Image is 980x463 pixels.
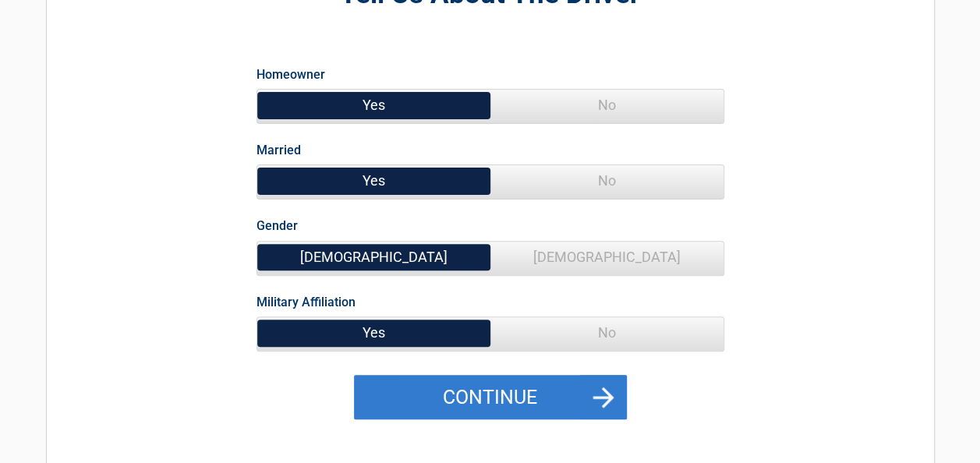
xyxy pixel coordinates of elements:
label: Homeowner [256,64,325,85]
label: Married [256,140,301,161]
span: Yes [257,90,490,121]
span: [DEMOGRAPHIC_DATA] [257,242,490,273]
span: No [490,317,724,348]
label: Military Affiliation [256,292,356,313]
span: No [490,90,724,121]
label: Gender [256,215,298,236]
span: Yes [257,165,490,196]
button: Continue [354,375,627,420]
span: Yes [257,317,490,348]
span: No [490,165,724,196]
span: [DEMOGRAPHIC_DATA] [490,242,724,273]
